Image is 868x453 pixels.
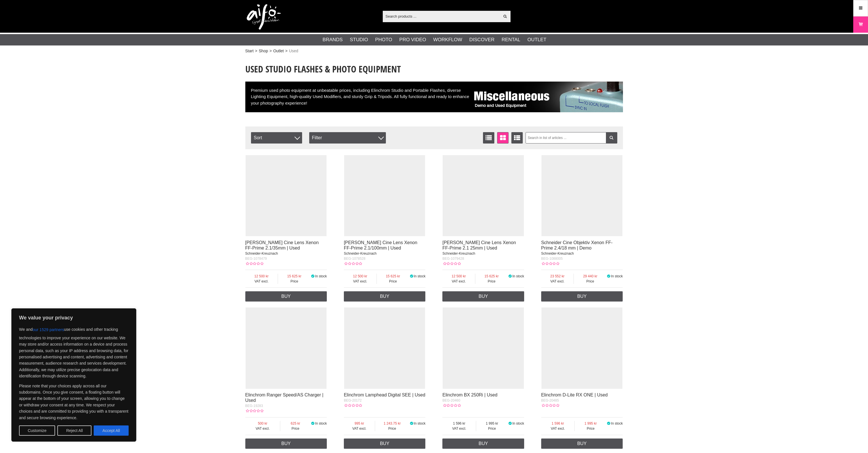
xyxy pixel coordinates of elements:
[409,274,414,278] i: In stock
[33,325,64,335] button: our 1529 partners
[574,274,606,279] span: 29 440
[377,279,409,284] span: Price
[375,426,409,431] span: Price
[57,425,91,436] button: Reject All
[344,403,362,408] div: Customer rating: 0
[344,439,426,449] a: Buy
[344,291,426,302] a: Buy
[541,291,623,302] a: Buy
[541,252,574,255] span: Schneider-Kreuznach
[280,421,311,426] span: 625
[19,325,129,379] p: We and use cookies and other tracking technologies to improve your experience on our website. We ...
[508,274,513,278] i: In stock
[475,279,508,284] span: Price
[541,240,613,250] a: Schneider Cine Objektiv Xenon FF-Prime 2.4/18 mm | Demo
[442,403,461,408] div: Customer rating: 0
[483,132,494,144] a: List
[442,291,524,302] a: Buy
[606,274,611,278] i: In stock
[247,4,281,30] img: logo.png
[541,279,574,284] span: VAT excl.
[526,132,617,144] input: Search in list of articles ...
[344,252,377,255] span: Schneider-Kreuznach
[414,421,425,425] span: In stock
[575,421,606,426] span: 1 995
[442,274,475,279] span: 12 500
[315,421,327,425] span: In stock
[311,274,315,278] i: In stock
[541,403,559,408] div: Customer rating: 0
[245,274,278,279] span: 12 500
[442,398,460,402] span: BEG-20460
[245,257,267,261] span: BEG-1078479
[511,132,523,144] a: Extended list
[285,48,288,54] span: >
[245,421,280,426] span: 500
[280,426,311,431] span: Price
[470,82,623,112] img: Used Demo Photo Equipment
[442,261,461,266] div: Customer rating: 0
[245,426,280,431] span: VAT excl.
[245,48,254,54] a: Start
[541,439,623,449] a: Buy
[245,408,263,413] div: Customer rating: 0
[433,36,462,43] a: Workflow
[541,426,575,431] span: VAT excl.
[409,421,414,425] i: In stock
[574,279,606,284] span: Price
[497,132,509,144] a: Window
[245,82,623,112] div: Premium used photo equipment at unbeatable prices, including Elinchrom Studio and Portable Flashe...
[278,274,311,279] span: 15 625
[245,291,327,302] a: Buy
[11,308,136,442] div: We value your privacy
[245,261,263,266] div: Customer rating: 0
[541,398,559,402] span: BEG-20485
[575,426,606,431] span: Price
[442,421,476,426] span: 1 596
[527,36,546,43] a: Outlet
[512,274,524,278] span: In stock
[442,252,475,255] span: Schneider-Kreuznach
[245,252,278,255] span: Schneider-Kreuznach
[245,392,323,403] a: Elinchrom Ranger Speed/AS Charger | Used
[476,421,508,426] span: 1 995
[344,274,377,279] span: 12 500
[383,12,500,20] input: Search products ...
[541,421,575,426] span: 1 596
[377,274,409,279] span: 15 625
[414,274,425,278] span: In stock
[508,421,513,425] i: In stock
[541,261,559,266] div: Customer rating: 0
[442,240,516,250] a: [PERSON_NAME] Cine Lens Xenon FF-Prime 2.1 25mm | Used
[323,36,343,43] a: Brands
[442,439,524,449] a: Buy
[245,279,278,284] span: VAT excl.
[512,421,524,425] span: In stock
[344,421,375,426] span: 995
[344,279,377,284] span: VAT excl.
[606,132,617,144] a: Filter
[311,421,315,425] i: In stock
[245,404,263,408] span: BEG-19283
[255,48,257,54] span: >
[344,261,362,266] div: Customer rating: 0
[19,314,129,321] p: We value your privacy
[245,63,623,75] h1: Used Studio Flashes & Photo Equipment
[273,48,284,54] a: Outlet
[442,392,497,397] a: Elinchrom BX 250Ri | Used
[19,383,129,421] p: Please note that your choices apply across all our subdomains. Once you give consent, a floating ...
[344,392,425,397] a: Elinchrom Lamphead Digital SEE | Used
[442,426,476,431] span: VAT excl.
[94,425,129,436] button: Accept All
[344,257,365,261] span: BEG-1078528
[541,274,574,279] span: 23 552
[19,425,55,436] button: Customize
[309,132,386,144] div: Filter
[399,36,426,43] a: Pro Video
[541,392,608,397] a: Elinchrom D-Lite RX ONE | Used
[502,36,520,43] a: Rental
[606,421,611,425] i: In stock
[315,274,327,278] span: In stock
[269,48,272,54] span: >
[278,279,311,284] span: Price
